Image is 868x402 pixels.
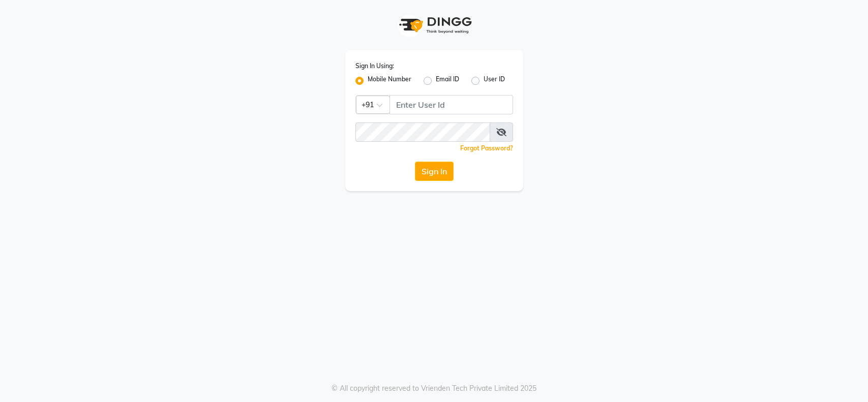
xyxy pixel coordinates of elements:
[390,95,513,114] input: Username
[436,75,459,87] label: Email ID
[415,162,454,181] button: Sign In
[355,61,394,71] label: Sign In Using:
[484,75,505,87] label: User ID
[355,122,490,142] input: Username
[394,10,475,40] img: logo1.svg
[368,75,411,87] label: Mobile Number
[460,144,513,152] a: Forgot Password?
